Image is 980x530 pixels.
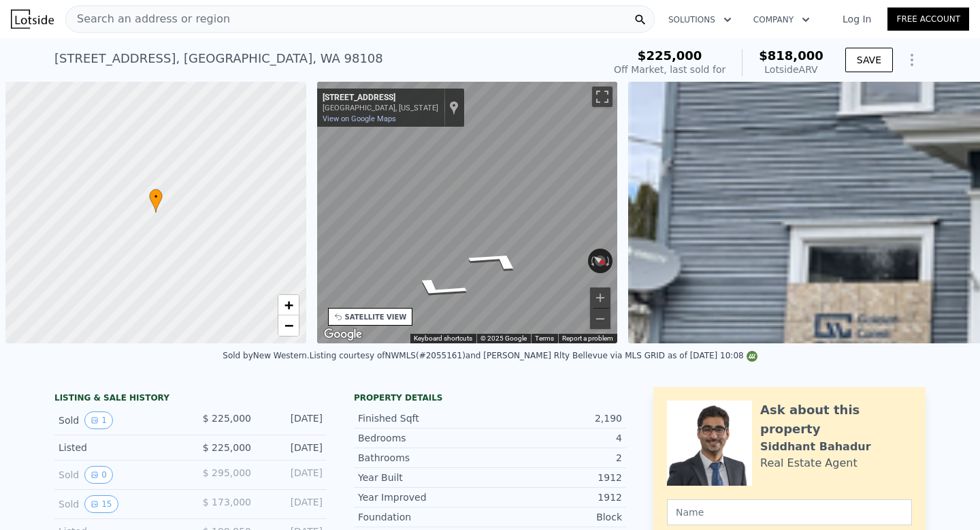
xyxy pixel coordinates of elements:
[490,490,622,504] div: 1912
[59,495,180,513] div: Sold
[587,250,613,272] button: Reset the view
[262,466,323,484] div: [DATE]
[358,471,490,484] div: Year Built
[414,334,472,343] button: Keyboard shortcuts
[284,296,293,313] span: +
[358,490,490,504] div: Year Improved
[262,495,323,513] div: [DATE]
[358,411,490,425] div: Finished Sqft
[358,431,490,445] div: Bedrooms
[54,392,327,406] div: LISTING & SALE HISTORY
[149,191,163,203] span: •
[592,87,612,107] button: Toggle fullscreen view
[323,104,438,112] div: [GEOGRAPHIC_DATA], [US_STATE]
[742,7,821,32] button: Company
[898,46,926,74] button: Show Options
[667,499,912,525] input: Name
[317,82,618,343] div: Map
[562,334,613,342] a: Report a problem
[826,12,887,26] a: Log In
[358,451,490,465] div: Bathrooms
[845,48,893,72] button: SAVE
[759,48,823,63] span: $818,000
[203,413,251,424] span: $ 225,000
[278,315,299,336] a: Zoom out
[84,411,113,429] button: View historical data
[590,309,610,329] button: Zoom out
[358,510,490,524] div: Foundation
[759,63,823,76] div: Lotside ARV
[323,93,438,104] div: [STREET_ADDRESS]
[387,272,489,305] path: Go East, S Southern St
[590,287,610,308] button: Zoom in
[11,10,54,29] img: Lotside
[490,510,622,524] div: Block
[449,100,459,115] a: Show location on map
[760,455,857,471] div: Real Estate Agent
[54,49,383,68] div: [STREET_ADDRESS] , [GEOGRAPHIC_DATA] , WA 98108
[84,466,113,484] button: View historical data
[480,334,527,342] span: © 2025 Google
[203,467,251,478] span: $ 295,000
[203,442,251,453] span: $ 225,000
[490,411,622,425] div: 2,190
[354,392,626,403] div: Property details
[446,244,548,277] path: Go West, S Southern St
[614,63,725,76] div: Off Market, last sold for
[490,451,622,465] div: 2
[262,441,323,454] div: [DATE]
[887,7,969,31] a: Free Account
[66,11,230,27] span: Search an address or region
[278,295,299,315] a: Zoom in
[223,351,309,360] div: Sold by New Western .
[284,317,293,334] span: −
[59,411,180,429] div: Sold
[747,351,757,362] img: NWMLS Logo
[203,497,251,508] span: $ 173,000
[760,439,871,455] div: Siddhant Bahadur
[323,114,396,123] a: View on Google Maps
[317,82,618,343] div: Street View
[606,249,613,273] button: Rotate clockwise
[588,249,595,273] button: Rotate counterclockwise
[321,326,365,343] a: Open this area in Google Maps (opens a new window)
[149,189,163,213] div: •
[345,312,407,322] div: SATELLITE VIEW
[310,351,757,360] div: Listing courtesy of NWMLS (#2055161) and [PERSON_NAME] Rlty Bellevue via MLS GRID as of [DATE] 10:08
[59,441,180,454] div: Listed
[657,7,742,32] button: Solutions
[321,326,365,343] img: Google
[84,495,118,513] button: View historical data
[638,48,702,63] span: $225,000
[59,466,180,484] div: Sold
[262,411,323,429] div: [DATE]
[490,431,622,445] div: 4
[760,401,912,439] div: Ask about this property
[490,471,622,484] div: 1912
[535,334,554,342] a: Terms (opens in new tab)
